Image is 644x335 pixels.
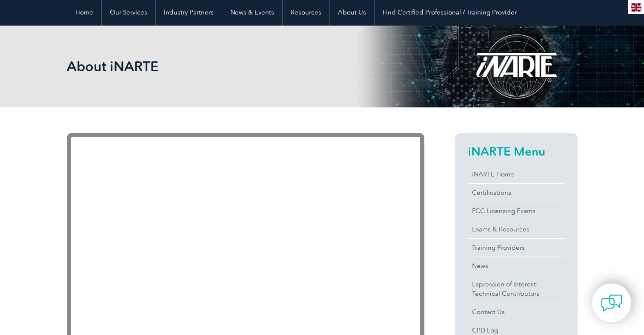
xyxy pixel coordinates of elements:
a: Contact Us [468,303,565,321]
a: Certifications [468,184,565,202]
a: Expression of Interest:Technical Contributors [468,275,565,303]
img: contact-chat.png [601,292,622,314]
img: en [631,3,641,12]
a: FCC Licensing Exams [468,202,565,220]
a: Exams & Resources [468,220,565,238]
a: iNARTE Home [468,165,565,183]
h2: iNARTE Menu [468,144,565,158]
a: Training Providers [468,239,565,257]
a: News [468,257,565,275]
h2: About iNARTE [67,60,424,73]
